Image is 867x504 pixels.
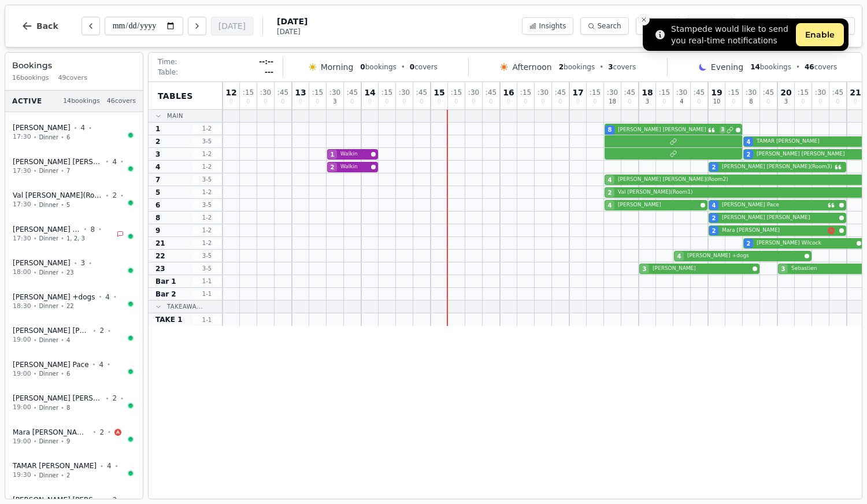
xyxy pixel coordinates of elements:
span: Dinner [39,471,58,480]
span: Tables [158,90,193,102]
span: 8 [90,225,95,234]
span: • [93,327,97,335]
button: Next day [188,17,206,35]
span: [PERSON_NAME] Pace [13,360,89,369]
span: 9 [155,226,160,235]
span: : 15 [243,89,254,96]
span: : 15 [728,89,739,96]
span: 0 [350,99,354,105]
span: 2 [112,394,117,403]
span: [PERSON_NAME] [PERSON_NAME](Room3) [722,163,832,171]
span: : 30 [746,89,757,96]
span: 2 [712,227,716,235]
span: : 15 [659,89,670,96]
span: : 30 [260,89,271,96]
span: 4 [66,336,70,344]
span: • [34,268,37,277]
span: : 45 [277,89,288,96]
span: • [74,124,77,132]
span: 16 [503,88,514,97]
button: Insights [522,17,573,35]
span: 0 [368,99,372,105]
button: [PERSON_NAME] [PERSON_NAME](Room2)•4•17:30•Dinner•7 [5,151,143,183]
span: 19:00 [13,403,31,413]
span: [PERSON_NAME] Wilcock [757,239,854,247]
span: --- [265,68,273,77]
span: 0 [229,99,233,105]
span: 2 [99,428,104,437]
span: • [61,133,64,142]
span: 3 [155,150,160,159]
span: Mara [PERSON_NAME] [13,428,90,437]
span: Bar 1 [155,277,176,286]
span: 0 [420,99,423,105]
span: • [106,191,109,200]
span: Dinner [39,133,58,142]
span: • [100,462,103,470]
span: 0 [438,99,441,105]
span: 0 [766,99,770,105]
span: 3 - 5 [193,201,221,209]
span: : 30 [607,89,618,96]
span: 2 [712,214,716,223]
span: 9 [66,437,70,446]
span: 1 - 1 [193,277,221,286]
span: 3 - 5 [193,137,221,146]
span: 22 [66,302,74,310]
span: 0 [316,99,319,105]
span: 0 [697,99,701,105]
span: 14 bookings [63,97,100,106]
span: [PERSON_NAME] [13,258,71,268]
span: • [93,428,97,436]
span: 3 - 5 [193,175,221,184]
span: Time: [158,57,177,66]
span: [PERSON_NAME] [PERSON_NAME] [13,225,80,234]
span: [PERSON_NAME] [PERSON_NAME] [618,126,706,134]
span: 19:00 [13,369,31,379]
span: Dinner [39,437,58,446]
span: • [401,62,405,72]
span: 19:00 [13,335,31,345]
span: 0 [472,99,475,105]
button: Back [12,12,68,40]
span: 6 [155,201,160,210]
button: [PERSON_NAME] [PERSON_NAME](Room3)•2•19:00•Dinner•4 [5,320,143,351]
span: • [120,157,124,166]
span: 4 [712,201,716,210]
span: 23 [155,264,165,273]
span: 0 [489,99,492,105]
span: : 45 [347,89,358,96]
span: 3 [781,265,786,273]
span: Evening [711,61,743,73]
span: bookings [559,62,595,72]
span: Dinner [39,234,58,243]
span: 3 [720,127,725,134]
span: 8 [66,403,70,412]
span: • [61,302,64,310]
span: 19 [711,88,722,97]
span: 4 [680,99,683,105]
span: 0 [662,99,666,105]
span: • [61,369,64,378]
span: • [88,259,92,268]
button: Block [636,17,679,35]
button: TAMAR [PERSON_NAME]•4•19:30•Dinner•2 [5,455,143,487]
button: [DATE] [211,17,253,35]
span: Table: [158,68,178,77]
span: 4 [99,360,103,369]
span: : 15 [312,89,323,96]
span: 0 [854,99,857,105]
span: • [61,166,64,175]
span: Afternoon [512,61,551,73]
span: 17:30 [13,200,31,210]
span: : 30 [399,89,410,96]
span: [PERSON_NAME] [PERSON_NAME](Room3) [13,326,90,335]
span: 2 [712,163,716,172]
span: Morning [321,61,354,73]
span: 4 [155,162,160,172]
span: Active [12,97,42,106]
span: • [98,225,102,234]
span: 0 [454,99,458,105]
span: 10 [713,99,721,105]
span: 18 [642,88,653,97]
